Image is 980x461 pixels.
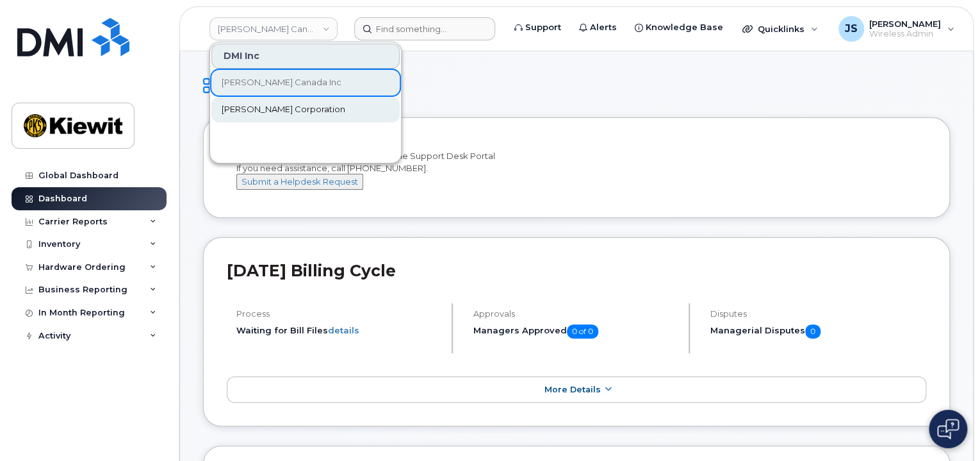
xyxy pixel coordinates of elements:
span: 0 of 0 [567,324,598,339]
div: Welcome to the [PERSON_NAME] Mobile Support Desk Portal If you need assistance, call [PHONE_NUMBER]. [236,150,917,190]
h4: Disputes [710,309,926,319]
a: details [328,325,359,335]
span: 0 [805,324,821,339]
h5: Managerial Disputes [710,324,926,339]
button: Submit a Helpdesk Request [236,174,363,190]
a: [PERSON_NAME] Corporation [211,97,400,122]
h2: [DATE] Billing Cycle [227,261,926,280]
a: Submit a Helpdesk Request [236,176,363,187]
h4: Process [236,309,441,319]
h5: Managers Approved [473,324,678,339]
img: Open chat [937,419,959,439]
h1: Dashboard [203,74,950,97]
div: DMI Inc [211,44,400,69]
h4: Approvals [473,309,678,319]
span: More Details [544,385,600,394]
li: Waiting for Bill Files [236,324,441,337]
span: [PERSON_NAME] Canada Inc [222,76,341,89]
a: [PERSON_NAME] Canada Inc [211,70,400,96]
span: [PERSON_NAME] Corporation [222,103,345,116]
